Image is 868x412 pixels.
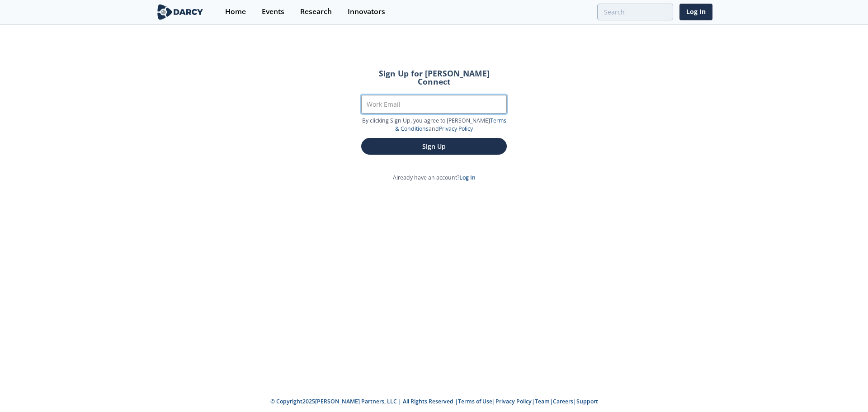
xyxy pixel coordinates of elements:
[535,398,550,405] a: Team
[99,398,769,406] p: © Copyright 2025 [PERSON_NAME] Partners, LLC | All Rights Reserved | | | | |
[225,8,246,15] div: Home
[495,398,532,405] a: Privacy Policy
[459,174,476,181] a: Log In
[262,8,284,15] div: Events
[349,174,519,182] p: Already have an account?
[576,398,598,405] a: Support
[439,125,473,133] a: Privacy Policy
[348,8,385,15] div: Innovators
[361,70,507,85] h2: Sign Up for [PERSON_NAME] Connect
[361,95,507,114] input: Work Email
[361,138,507,155] button: Sign Up
[679,4,712,20] a: Log In
[395,117,506,133] a: Terms & Conditions
[553,398,573,405] a: Careers
[458,398,492,405] a: Terms of Use
[300,8,332,15] div: Research
[597,4,673,20] input: Advanced Search
[156,4,205,20] img: logo-wide.svg
[361,117,507,133] p: By clicking Sign Up, you agree to [PERSON_NAME] and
